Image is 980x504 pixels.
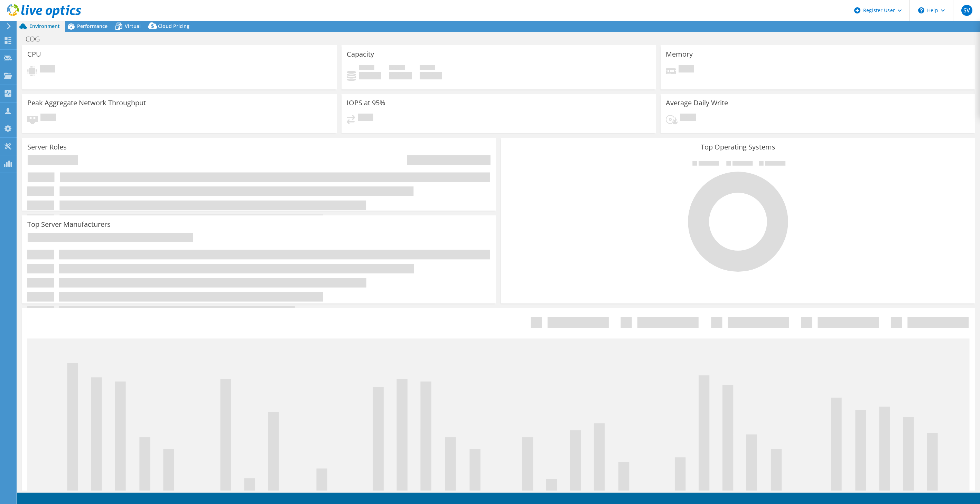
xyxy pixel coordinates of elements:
span: Performance [77,23,108,29]
span: Used [359,65,374,72]
span: Pending [40,65,55,74]
span: Environment [29,23,60,29]
h3: Server Roles [27,143,67,151]
h3: IOPS at 95% [347,99,385,107]
h3: Capacity [347,50,374,58]
span: Pending [679,65,694,74]
h4: 0 GiB [389,72,412,79]
h3: Top Server Manufacturers [27,221,111,228]
h1: COG [22,35,50,43]
h3: Memory [666,50,693,58]
span: Total [420,65,435,72]
h3: Peak Aggregate Network Throughput [27,99,146,107]
h3: Average Daily Write [666,99,728,107]
span: Pending [680,114,696,123]
span: Cloud Pricing [158,23,189,29]
svg: \n [918,7,924,13]
span: Virtual [125,23,141,29]
h3: CPU [27,50,41,58]
h3: Top Operating Systems [506,143,970,151]
span: Pending [40,114,56,123]
span: Free [389,65,405,72]
h4: 0 GiB [420,72,442,79]
span: SV [961,5,972,16]
span: Pending [358,114,373,123]
h4: 0 GiB [359,72,381,79]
